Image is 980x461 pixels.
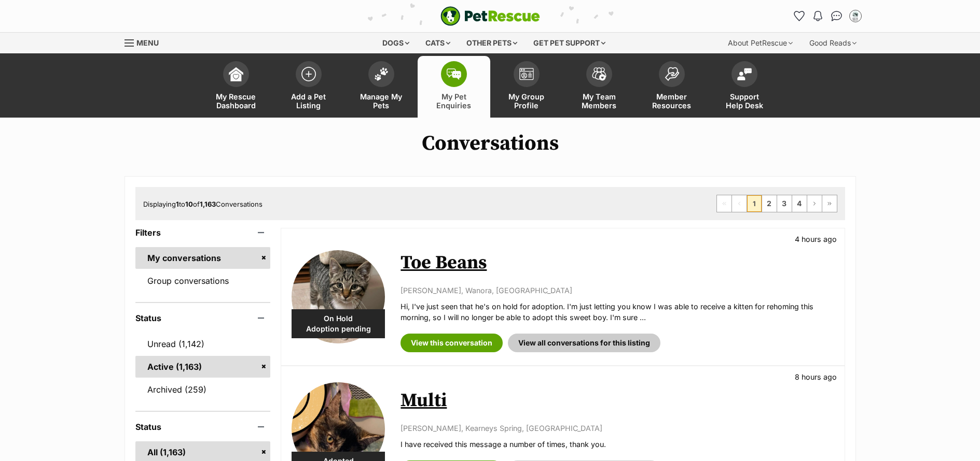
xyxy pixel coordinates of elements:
img: team-members-icon-5396bd8760b3fe7c0b43da4ab00e1e3bb1a5d9ba89233759b79545d2d3fc5d0d.svg [592,67,606,81]
span: Manage My Pets [358,92,405,110]
span: First page [717,195,731,212]
img: manage-my-pets-icon-02211641906a0b7f246fdf0571729dbe1e7629f14944591b6c1af311fb30b64b.svg [374,67,389,81]
a: Support Help Desk [708,56,781,118]
img: dashboard-icon-eb2f2d2d3e046f16d808141f083e7271f6b2e854fb5c12c21221c1fb7104beca.svg [229,67,243,81]
div: Cats [418,33,458,53]
img: pet-enquiries-icon-7e3ad2cf08bfb03b45e93fb7055b45f3efa6380592205ae92323e6603595dc1f.svg [447,68,461,80]
span: Member Resources [648,92,695,110]
a: My Pet Enquiries [418,56,490,118]
p: Hi, I've just seen that he's on hold for adoption. I'm just letting you know I was able to receiv... [401,301,834,323]
span: Support Help Desk [721,92,768,110]
div: Good Reads [802,33,864,53]
a: Page 3 [777,195,792,212]
nav: Pagination [716,195,837,212]
a: Group conversations [135,270,271,292]
a: Page 2 [762,195,777,212]
a: My conversations [135,247,271,269]
a: My Group Profile [490,56,563,118]
p: [PERSON_NAME], Wanora, [GEOGRAPHIC_DATA] [401,285,834,296]
p: I have received this message a number of times, thank you. [401,439,834,450]
div: On Hold [292,309,385,338]
div: Get pet support [526,33,613,53]
span: Previous page [732,195,747,212]
div: Dogs [375,33,417,53]
img: group-profile-icon-3fa3cf56718a62981997c0bc7e787c4b2cf8bcc04b72c1350f741eb67cf2f40e.svg [519,68,534,80]
a: Menu [125,33,166,51]
a: Multi [401,389,447,412]
span: Adoption pending [292,324,385,334]
span: My Team Members [576,92,623,110]
a: Next page [807,195,822,212]
a: View this conversation [401,334,503,352]
a: Favourites [791,8,808,24]
button: Notifications [810,8,826,24]
a: Active (1,163) [135,356,271,378]
a: Last page [822,195,837,212]
a: My Team Members [563,56,636,118]
p: 8 hours ago [795,371,837,382]
span: Page 1 [747,195,762,212]
header: Status [135,422,271,431]
p: [PERSON_NAME], Kearneys Spring, [GEOGRAPHIC_DATA] [401,423,834,434]
img: add-pet-listing-icon-0afa8454b4691262ce3f59096e99ab1cd57d4a30225e0717b998d2c9b9846f56.svg [301,67,316,81]
span: My Pet Enquiries [431,92,477,110]
strong: 1 [176,200,179,208]
a: PetRescue [440,6,540,26]
img: chat-41dd97257d64d25036548639549fe6c8038ab92f7586957e7f3b1b290dea8141.svg [831,11,842,21]
span: My Rescue Dashboard [213,92,259,110]
button: My account [847,8,864,24]
a: Archived (259) [135,379,271,400]
img: logo-e224e6f780fb5917bec1dbf3a21bbac754714ae5b6737aabdf751b685950b380.svg [440,6,540,26]
img: help-desk-icon-fdf02630f3aa405de69fd3d07c3f3aa587a6932b1a1747fa1d2bba05be0121f9.svg [737,68,752,80]
a: Add a Pet Listing [272,56,345,118]
p: 4 hours ago [795,234,837,244]
div: Other pets [459,33,524,53]
a: View all conversations for this listing [508,334,660,352]
img: Belle Vie Animal Rescue profile pic [850,11,861,21]
span: Displaying to of Conversations [143,200,263,208]
span: Menu [136,38,159,47]
div: About PetRescue [721,33,800,53]
a: Member Resources [636,56,708,118]
a: Unread (1,142) [135,333,271,355]
span: My Group Profile [503,92,550,110]
img: Toe Beans [292,250,385,343]
strong: 10 [185,200,193,208]
img: notifications-46538b983faf8c2785f20acdc204bb7945ddae34d4c08c2a6579f10ce5e182be.svg [813,11,822,21]
header: Status [135,313,271,323]
strong: 1,163 [200,200,216,208]
a: My Rescue Dashboard [200,56,272,118]
ul: Account quick links [791,8,864,24]
header: Filters [135,228,271,237]
a: Manage My Pets [345,56,418,118]
a: Toe Beans [401,251,487,275]
a: Page 4 [792,195,807,212]
a: Conversations [829,8,845,24]
img: member-resources-icon-8e73f808a243e03378d46382f2149f9095a855e16c252ad45f914b54edf8863c.svg [665,67,679,81]
span: Add a Pet Listing [285,92,332,110]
